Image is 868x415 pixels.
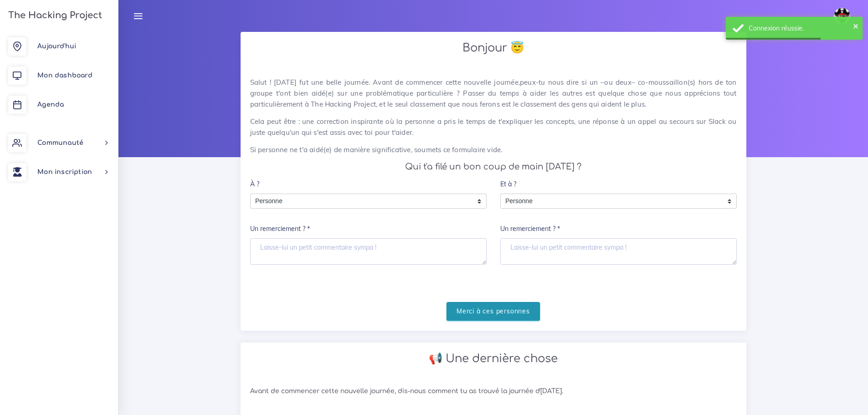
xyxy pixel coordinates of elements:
[250,175,259,194] label: À ?
[37,169,92,175] span: Mon inscription
[250,388,737,395] h6: Avant de commencer cette nouvelle journée, dis-nous comment tu as trouvé la journée d'[DATE].
[250,144,737,155] p: Si personne ne t'a aidé(e) de manière significative, soumets ce formulaire vide.
[251,194,473,209] span: Personne
[834,8,850,24] img: avatar
[37,101,64,108] span: Agenda
[500,220,560,239] label: Un remerciement ? *
[5,10,102,20] h3: The Hacking Project
[447,302,540,321] input: Merci à ces personnes
[500,175,516,194] label: Et à ?
[37,43,76,50] span: Aujourd'hui
[250,77,737,110] p: Salut ! [DATE] fut une belle journée. Avant de commencer cette nouvelle journée,peux-tu nous dire...
[37,72,92,79] span: Mon dashboard
[250,116,737,138] p: Cela peut être : une correction inspirante où la personne a pris le temps de t'expliquer les conc...
[37,139,83,146] span: Communauté
[250,41,737,55] h2: Bonjour 😇
[501,194,723,209] span: Personne
[250,352,737,365] h2: 📢 Une dernière chose
[853,21,858,30] button: ×
[250,162,737,172] h4: Qui t'a filé un bon coup de main [DATE] ?
[250,220,310,239] label: Un remerciement ? *
[749,24,856,33] div: Connexion réussie.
